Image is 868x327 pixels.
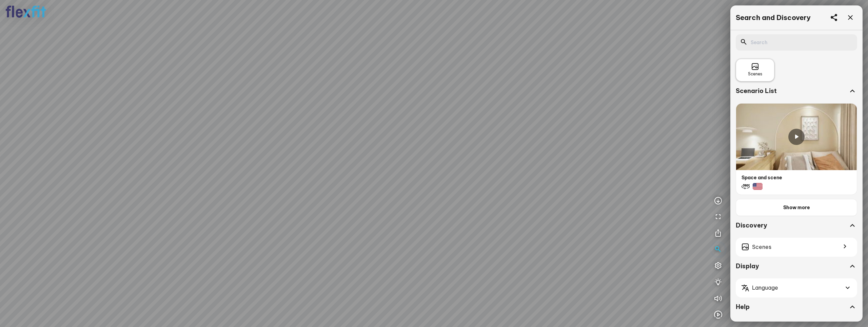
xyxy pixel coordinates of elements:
[736,221,848,230] div: Discovery
[752,243,771,251] span: Scenes
[752,284,778,292] span: Language
[736,87,848,95] div: Scenario List
[751,39,846,46] input: Search
[752,183,763,190] img: lang-en-us.png
[736,199,857,216] button: Show more
[736,303,857,319] div: Help
[736,262,857,278] div: Display
[736,262,848,270] div: Display
[736,87,857,103] div: Scenario List
[736,14,811,22] div: Search and Discovery
[736,221,857,238] div: Discovery
[783,204,810,211] span: Show more
[748,71,762,77] span: Scenes
[736,170,857,181] p: Space and scene
[5,5,46,18] img: logo
[736,303,848,311] div: Help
